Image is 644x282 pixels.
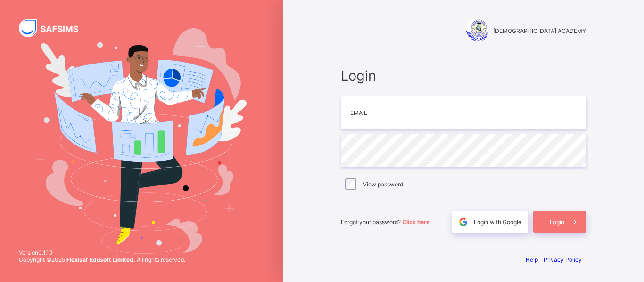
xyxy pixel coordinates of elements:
span: Copyright © 2025 All rights reserved. [19,256,185,263]
a: Help [526,256,538,263]
a: Privacy Policy [544,256,582,263]
img: SAFSIMS Logo [19,19,90,37]
span: [DEMOGRAPHIC_DATA] ACADEMY [493,27,586,34]
span: Login [341,67,586,84]
label: View password [363,181,403,188]
span: Version 0.1.19 [19,249,185,256]
span: Login with Google [474,218,521,226]
img: google.396cfc9801f0270233282035f929180a.svg [458,217,469,227]
span: Login [550,218,564,226]
span: Forgot your password? [341,218,429,226]
a: Click here [402,218,429,226]
img: Hero Image [36,28,247,254]
strong: Flexisaf Edusoft Limited. [66,256,135,263]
